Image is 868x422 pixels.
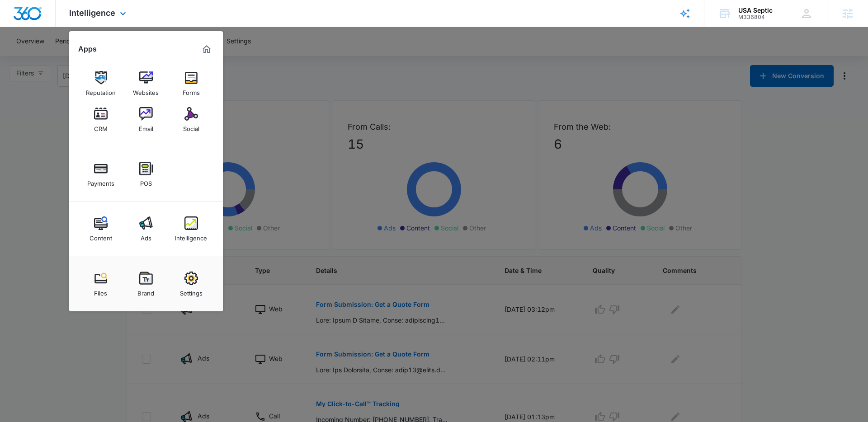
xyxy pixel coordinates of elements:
a: Marketing 360® Dashboard [199,42,214,56]
div: Brand [137,285,154,297]
span: Intelligence [69,8,115,18]
a: Social [174,103,208,137]
div: Files [94,285,107,297]
a: Files [84,267,118,301]
a: Content [84,212,118,246]
a: Brand [129,267,163,301]
a: Reputation [84,66,118,101]
a: Ads [129,212,163,246]
a: Settings [174,267,208,301]
div: Intelligence [175,230,207,242]
h2: Apps [78,45,97,53]
div: Email [139,121,153,132]
div: Websites [133,84,159,96]
div: Reputation [86,84,116,96]
a: Payments [84,157,118,192]
div: Content [90,230,112,242]
div: account id [738,14,773,20]
div: account name [738,7,773,14]
a: Forms [174,66,208,101]
div: Ads [141,230,151,242]
a: POS [129,157,163,192]
div: Payments [87,175,114,187]
div: Settings [180,285,203,297]
div: POS [140,175,152,187]
div: Forms [183,84,200,96]
a: Intelligence [174,212,208,246]
a: Websites [129,66,163,101]
div: CRM [94,121,108,132]
a: Email [129,103,163,137]
div: Social [183,121,199,132]
a: CRM [84,103,118,137]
